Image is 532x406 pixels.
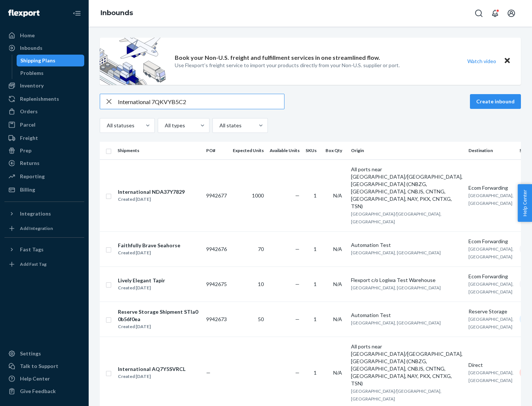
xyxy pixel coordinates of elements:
div: Created [DATE] [118,373,185,380]
span: [GEOGRAPHIC_DATA], [GEOGRAPHIC_DATA] [468,193,514,206]
span: 10 [258,281,264,287]
th: Destination [465,142,516,159]
div: Created [DATE] [118,284,165,292]
div: Ecom Forwarding [468,184,514,192]
div: International AQ7Y5SVRCL [118,365,185,373]
span: 1000 [252,192,264,199]
div: Reserve Storage Shipment STIa00b56f0ea [118,308,200,323]
div: Freight [20,134,38,142]
a: Add Integration [4,223,84,234]
a: Talk to Support [4,360,84,372]
span: [GEOGRAPHIC_DATA]/[GEOGRAPHIC_DATA], [GEOGRAPHIC_DATA] [351,388,441,402]
div: Created [DATE] [118,323,200,330]
a: Problems [17,67,85,79]
div: Reporting [20,173,45,180]
span: N/A [333,316,342,322]
div: Parcel [20,121,35,128]
span: N/A [333,369,342,376]
div: Lively Elegant Tapir [118,277,165,284]
div: Talk to Support [20,362,58,370]
button: Create inbound [470,94,521,109]
span: N/A [333,281,342,287]
td: 9942677 [203,159,230,231]
div: Automation Test [351,312,463,319]
input: Search inbounds by name, destination, msku... [118,94,284,109]
span: — [295,369,300,376]
div: Billing [20,186,35,193]
div: All ports near [GEOGRAPHIC_DATA]/[GEOGRAPHIC_DATA], [GEOGRAPHIC_DATA] (CNBZG, [GEOGRAPHIC_DATA], ... [351,343,463,387]
th: Shipments [115,142,203,159]
a: Billing [4,184,84,196]
a: Orders [4,106,84,117]
button: Watch video [463,56,501,66]
div: Help Center [20,375,50,382]
span: [GEOGRAPHIC_DATA], [GEOGRAPHIC_DATA] [351,250,441,255]
button: Fast Tags [4,244,84,255]
p: Book your Non-U.S. freight and fulfillment services in one streamlined flow. [175,54,380,62]
span: — [206,369,211,376]
div: Flexport c/o Logiwa Test Warehouse [351,276,463,284]
input: All states [219,122,219,129]
div: Give Feedback [20,388,56,395]
button: Integrations [4,208,84,220]
div: Add Integration [20,225,53,231]
span: [GEOGRAPHIC_DATA], [GEOGRAPHIC_DATA] [468,370,514,383]
a: Settings [4,348,84,359]
span: [GEOGRAPHIC_DATA], [GEOGRAPHIC_DATA] [351,320,441,326]
span: 1 [314,369,317,376]
th: SKUs [303,142,323,159]
span: N/A [333,192,342,199]
a: Freight [4,132,84,144]
button: Open account menu [504,6,519,21]
a: Inventory [4,80,84,92]
th: Box Qty [323,142,348,159]
div: Inbounds [20,44,42,52]
span: — [295,316,300,322]
a: Home [4,30,84,41]
button: Close [502,56,512,66]
span: [GEOGRAPHIC_DATA], [GEOGRAPHIC_DATA] [468,281,514,295]
div: Created [DATE] [118,249,180,257]
button: Help Center [518,184,532,222]
th: Expected Units [230,142,267,159]
a: Reporting [4,171,84,182]
span: 50 [258,316,264,322]
div: Replenishments [20,95,59,103]
th: Origin [348,142,465,159]
a: Add Fast Tag [4,258,84,270]
button: Give Feedback [4,385,84,397]
span: — [295,281,300,287]
a: Shipping Plans [17,55,85,66]
input: All statuses [106,122,107,129]
a: Help Center [4,373,84,385]
div: Inventory [20,82,44,89]
input: All types [164,122,165,129]
span: 1 [314,281,317,287]
div: Home [20,32,35,39]
div: Faithfully Brave Seahorse [118,242,180,249]
div: Ecom Forwarding [468,273,514,280]
div: Problems [20,69,44,77]
button: Open Search Box [471,6,486,21]
td: 9942676 [203,231,230,266]
a: Replenishments [4,93,84,105]
span: [GEOGRAPHIC_DATA], [GEOGRAPHIC_DATA] [468,316,514,330]
a: Prep [4,145,84,156]
div: Integrations [20,210,51,217]
div: International NDA37Y7829 [118,188,185,196]
div: Created [DATE] [118,196,185,203]
td: 9942673 [203,302,230,337]
span: 1 [314,246,317,252]
span: — [295,246,300,252]
td: 9942675 [203,266,230,302]
div: Reserve Storage [468,308,514,315]
div: Prep [20,147,31,154]
div: Ecom Forwarding [468,238,514,245]
th: Available Units [267,142,303,159]
a: Parcel [4,119,84,131]
span: 70 [258,246,264,252]
a: Inbounds [100,9,133,17]
a: Inbounds [4,42,84,54]
div: Shipping Plans [20,57,55,64]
